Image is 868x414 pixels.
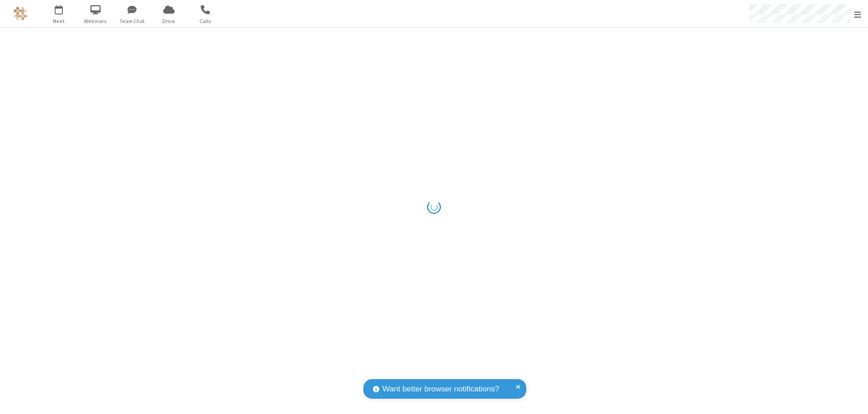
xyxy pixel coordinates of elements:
[382,383,499,395] span: Want better browser notifications?
[42,17,76,25] span: Meet
[14,7,27,20] img: QA Selenium DO NOT DELETE OR CHANGE
[115,17,149,25] span: Team Chat
[189,17,222,25] span: Calls
[152,17,186,25] span: Drive
[79,17,113,25] span: Webinars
